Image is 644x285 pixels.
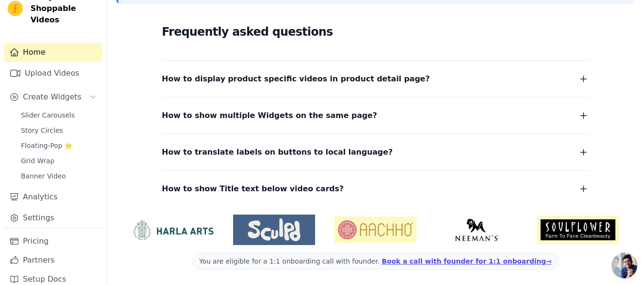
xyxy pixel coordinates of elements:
a: Story Circles [15,124,102,137]
img: Sculpd US [233,218,316,241]
div: v 4.0.24 [27,15,47,23]
span: Story Circles [21,126,63,135]
img: logo_orange.svg [15,15,23,23]
a: Pricing [4,232,102,251]
button: How to translate labels on buttons to local language? [162,146,589,159]
div: Domain: [DOMAIN_NAME] [25,25,105,32]
a: Settings [4,208,102,227]
a: Grid Wrap [15,154,102,167]
a: Home [4,43,102,62]
span: Floating-Pop ⭐ [21,141,72,150]
img: HarlaArts [132,219,214,241]
img: website_grey.svg [15,25,23,32]
span: How to show Title text below video cards? [162,182,344,196]
a: Banner Video [15,169,102,183]
a: Floating-Pop ⭐ [15,139,102,152]
h2: Frequently asked questions [162,22,589,41]
button: How to display product specific videos in product detail page? [162,72,589,86]
div: Keywords by Traffic [107,56,157,62]
span: How to display product specific videos in product detail page? [162,72,430,86]
img: Vizup [8,1,23,16]
img: tab_domain_overview_orange.svg [28,55,35,63]
button: How to show multiple Widgets on the same page? [162,109,589,122]
div: Domain Overview [38,56,85,62]
a: Upload Videos [4,64,102,83]
span: Banner Video [21,171,66,181]
a: Open chat [612,253,637,278]
a: Analytics [4,187,102,206]
button: How to show Title text below video cards? [162,182,589,196]
span: Grid Wrap [21,156,54,166]
a: Slider Carousels [15,108,102,122]
span: How to show multiple Widgets on the same page? [162,109,378,122]
img: Aachho [334,216,417,243]
span: Create Widgets [23,91,82,103]
img: Neeman's [436,218,518,241]
span: Slider Carousels [21,110,75,120]
button: Create Widgets [4,88,102,107]
a: Partners [4,251,102,270]
a: Book a call with founder for 1:1 onboarding [382,257,552,265]
img: tab_keywords_by_traffic_grey.svg [96,55,104,63]
span: How to translate labels on buttons to local language? [162,146,393,159]
img: Soulflower [537,216,619,244]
